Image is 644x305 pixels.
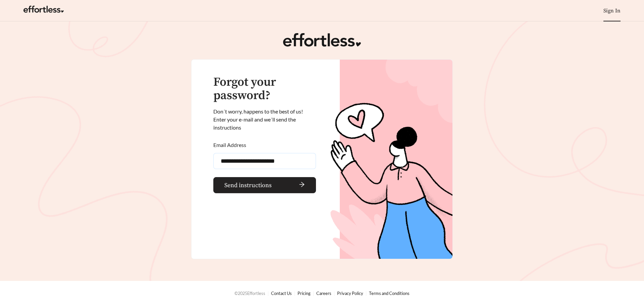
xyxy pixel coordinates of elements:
[213,177,316,193] button: Send instructionsarrow-right
[316,291,331,296] a: Careers
[213,76,316,102] h3: Forgot your password?
[213,107,316,132] div: Don ´ t worry, happens to the best of us! Enter your e-mail and we ´ ll send the instructions
[603,7,621,14] a: Sign In
[213,153,316,169] input: Email Address
[213,137,246,153] label: Email Address
[271,291,292,296] a: Contact Us
[274,181,305,189] span: arrow-right
[369,291,410,296] a: Terms and Conditions
[298,291,311,296] a: Pricing
[337,291,363,296] a: Privacy Policy
[234,291,265,296] span: © 2025 Effortless
[224,181,272,190] span: Send instructions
